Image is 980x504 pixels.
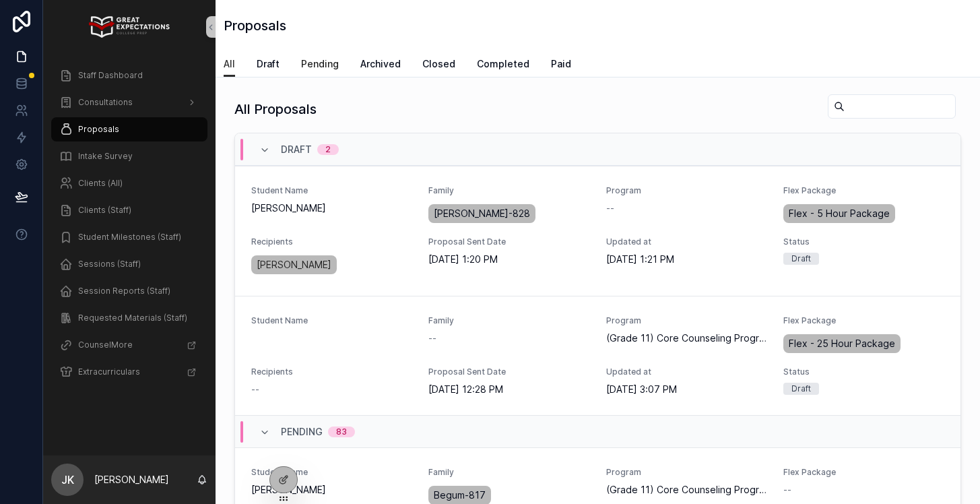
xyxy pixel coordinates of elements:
span: Program [606,467,767,478]
span: Intake Survey [78,151,133,162]
a: Consultations [51,90,207,115]
span: Paid [551,57,571,71]
a: Session Reports (Staff) [51,279,207,303]
span: Status [783,237,944,247]
div: Draft [791,383,811,395]
span: All [224,57,235,71]
span: Completed [477,57,529,71]
a: Paid [551,52,571,79]
span: Family [428,467,589,478]
span: [PERSON_NAME] [257,258,331,272]
span: Flex - 5 Hour Package [789,207,890,220]
span: -- [428,332,436,345]
span: Sessions (Staff) [78,259,141,270]
span: Archived [360,57,401,71]
a: Clients (All) [51,171,207,195]
span: Requested Materials (Staff) [78,313,187,323]
span: [PERSON_NAME] [251,483,412,497]
span: Student Milestones (Staff) [78,232,181,243]
span: Closed [422,57,455,71]
a: Completed [477,52,529,79]
span: [DATE] 3:07 PM [606,383,767,396]
span: Student Name [251,315,412,326]
span: CounselMore [78,340,133,350]
a: CounselMore [51,333,207,357]
h1: All Proposals [234,100,317,119]
a: [PERSON_NAME] [251,255,337,274]
span: Program [606,315,767,326]
span: Flex Package [783,185,944,196]
span: Status [783,367,944,377]
span: Flex Package [783,467,944,478]
span: Flex Package [783,315,944,326]
a: Clients (Staff) [51,198,207,222]
a: Student NameFamily--Program(Grade 11) Core Counseling ProgramFlex PackageFlex - 25 Hour PackageRe... [235,296,960,415]
span: Family [428,315,589,326]
a: All [224,52,235,77]
span: Extracurriculars [78,367,140,377]
a: Archived [360,52,401,79]
span: Recipients [251,367,412,377]
span: Clients (Staff) [78,205,131,216]
span: Program [606,185,767,196]
span: -- [251,383,259,396]
span: Staff Dashboard [78,70,143,81]
span: [PERSON_NAME]-828 [434,207,530,220]
span: [PERSON_NAME] [251,201,412,215]
span: Draft [281,143,312,156]
a: Closed [422,52,455,79]
span: Draft [257,57,280,71]
span: Proposals [78,124,119,135]
a: Pending [301,52,339,79]
a: Requested Materials (Staff) [51,306,207,330]
img: App logo [89,16,169,38]
div: 83 [336,427,347,437]
span: -- [606,201,614,215]
span: (Grade 11) Core Counseling Program [606,332,767,345]
span: Student Name [251,185,412,196]
a: Extracurriculars [51,360,207,384]
span: Session Reports (Staff) [78,286,170,296]
span: Pending [281,425,323,439]
span: Pending [301,57,339,71]
a: Sessions (Staff) [51,252,207,276]
span: Flex - 25 Hour Package [789,337,895,350]
div: scrollable content [43,54,216,402]
span: Updated at [606,367,767,377]
p: [PERSON_NAME] [94,473,169,486]
span: Begum-817 [434,489,486,502]
span: Proposal Sent Date [428,237,589,247]
a: Student Name[PERSON_NAME]Family[PERSON_NAME]-828Program--Flex PackageFlex - 5 Hour PackageRecipie... [235,166,960,296]
span: Family [428,185,589,196]
span: -- [783,483,791,497]
span: [DATE] 1:21 PM [606,253,767,266]
a: Staff Dashboard [51,63,207,88]
span: Proposal Sent Date [428,367,589,377]
a: Proposals [51,117,207,141]
h1: Proposals [224,16,286,35]
span: Recipients [251,237,412,247]
span: Consultations [78,97,133,108]
div: 2 [325,144,331,155]
span: (Grade 11) Core Counseling Program [606,483,767,497]
span: Clients (All) [78,178,123,189]
span: [DATE] 12:28 PM [428,383,589,396]
a: Student Milestones (Staff) [51,225,207,249]
span: [DATE] 1:20 PM [428,253,589,266]
span: JK [61,472,74,488]
div: Draft [791,253,811,265]
span: Updated at [606,237,767,247]
span: Student Name [251,467,412,478]
a: Draft [257,52,280,79]
a: Intake Survey [51,144,207,168]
